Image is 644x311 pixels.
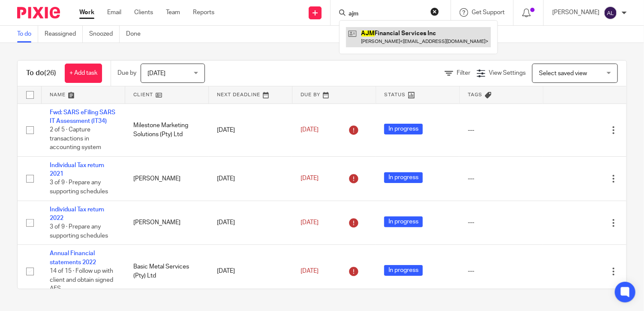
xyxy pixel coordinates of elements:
[107,8,121,17] a: Email
[539,70,587,76] span: Select saved view
[208,245,292,298] td: [DATE]
[125,104,208,156] td: Milestone Marketing Solutions (Pty) Ltd
[50,180,108,195] span: 3 of 9 · Prepare any supporting schedules
[134,8,153,17] a: Clients
[384,172,423,183] span: In progress
[17,26,38,43] a: To do
[126,26,147,43] a: Done
[117,69,136,77] p: Due by
[50,162,104,177] a: Individual Tax return 2021
[50,207,104,221] a: Individual Tax return 2022
[457,70,470,76] span: Filter
[489,70,526,76] span: View Settings
[468,218,534,227] div: ---
[166,8,180,17] a: Team
[384,216,423,227] span: In progress
[301,268,319,274] span: [DATE]
[430,7,439,16] button: Clear
[301,220,319,226] span: [DATE]
[50,250,96,265] a: Annual Financial statements 2022
[468,174,534,183] div: ---
[65,64,102,83] a: + Add task
[208,156,292,201] td: [DATE]
[384,265,423,276] span: In progress
[147,70,166,76] span: [DATE]
[44,70,56,76] span: (26)
[301,176,319,182] span: [DATE]
[301,127,319,133] span: [DATE]
[125,201,208,245] td: [PERSON_NAME]
[50,127,101,150] span: 2 of 5 · Capture transactions in accounting system
[50,268,113,292] span: 14 of 15 · Follow up with client and obtain signed AFS
[125,245,208,298] td: Basic Metal Services (Pty) Ltd
[50,224,108,239] span: 3 of 9 · Prepare any supporting schedules
[468,267,534,275] div: ---
[472,9,505,15] span: Get Support
[17,7,60,18] img: Pixie
[384,124,423,134] span: In progress
[26,69,56,78] h1: To do
[50,110,115,124] a: Fwd: SARS eFiling SARS IT Assessment (IT34)
[45,26,83,43] a: Reassigned
[79,8,94,17] a: Work
[208,104,292,156] td: [DATE]
[89,26,120,43] a: Snoozed
[604,6,617,20] img: svg%3E
[193,8,214,17] a: Reports
[552,8,599,17] p: [PERSON_NAME]
[125,156,208,201] td: [PERSON_NAME]
[468,126,534,134] div: ---
[348,10,425,18] input: Search
[468,92,483,97] span: Tags
[208,201,292,245] td: [DATE]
